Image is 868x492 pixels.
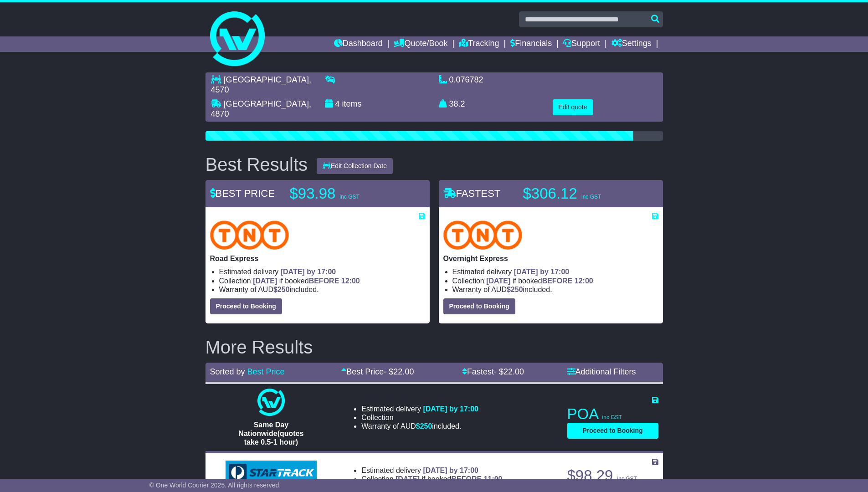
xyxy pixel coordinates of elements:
p: $306.12 [523,184,637,203]
span: 250 [420,422,432,430]
p: Road Express [210,254,425,263]
span: , 4870 [211,99,311,118]
span: inc GST [581,194,601,200]
img: TNT Domestic: Road Express [210,220,289,250]
span: BEFORE [309,277,339,285]
a: Support [563,36,600,52]
p: $93.98 [290,184,404,203]
span: , 4570 [211,75,311,94]
li: Estimated delivery [361,466,502,475]
div: Best Results [201,154,313,174]
li: Collection [452,277,658,285]
span: Same Day Nationwide(quotes take 0.5-1 hour) [238,421,303,446]
p: $98.29 [567,466,658,485]
li: Estimated delivery [452,267,658,276]
a: Best Price- $22.00 [341,367,414,376]
p: POA [567,405,658,423]
span: $ [507,286,523,293]
span: 250 [277,286,290,293]
li: Collection [219,277,425,285]
span: 12:00 [341,277,360,285]
span: if booked [486,277,593,285]
span: 22.00 [503,367,524,376]
li: Estimated delivery [219,267,425,276]
a: Additional Filters [567,367,636,376]
span: $ [273,286,290,293]
a: Tracking [459,36,499,52]
li: Warranty of AUD included. [219,285,425,294]
span: 250 [511,286,523,293]
span: [DATE] by 17:00 [423,405,478,413]
span: © One World Courier 2025. All rights reserved. [149,482,281,489]
span: [GEOGRAPHIC_DATA] [224,99,309,108]
span: [DATE] by 17:00 [514,268,570,276]
li: Collection [361,475,502,483]
button: Proceed to Booking [443,298,515,314]
li: Collection [361,413,478,422]
a: Dashboard [334,36,383,52]
a: Quote/Book [394,36,447,52]
p: Overnight Express [443,254,658,263]
li: Estimated delivery [361,405,478,413]
span: 0.076782 [449,75,483,84]
span: - $ [384,367,414,376]
button: Proceed to Booking [210,298,282,314]
span: $ [416,422,432,430]
img: StarTrack: Express ATL [226,461,317,485]
li: Warranty of AUD included. [361,422,478,430]
span: [DATE] [395,475,420,483]
button: Edit Collection Date [317,158,393,174]
span: inc GST [617,476,637,482]
a: Settings [611,36,652,52]
span: [DATE] [486,277,510,285]
span: BEFORE [542,277,573,285]
span: [DATE] [253,277,277,285]
span: 22.00 [393,367,414,376]
span: Sorted by [210,367,245,376]
span: - $ [494,367,524,376]
li: Warranty of AUD included. [452,285,658,294]
a: Best Price [247,367,285,376]
span: BEFORE [451,475,482,483]
img: TNT Domestic: Overnight Express [443,220,523,250]
span: if booked [253,277,360,285]
span: 38.2 [449,99,465,108]
span: items [342,99,362,108]
span: 12:00 [575,277,593,285]
span: FASTEST [443,188,501,199]
span: 4 [335,99,340,108]
a: Fastest- $22.00 [462,367,524,376]
span: BEST PRICE [210,188,275,199]
button: Edit quote [553,99,593,115]
span: [DATE] by 17:00 [423,466,478,474]
span: 11:00 [484,475,503,483]
span: [GEOGRAPHIC_DATA] [224,75,309,84]
img: One World Courier: Same Day Nationwide(quotes take 0.5-1 hour) [257,389,285,416]
span: [DATE] by 17:00 [281,268,336,276]
h2: More Results [205,337,663,357]
span: inc GST [340,194,360,200]
button: Proceed to Booking [567,423,658,439]
span: inc GST [602,414,622,420]
a: Financials [510,36,552,52]
span: if booked [395,475,502,483]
